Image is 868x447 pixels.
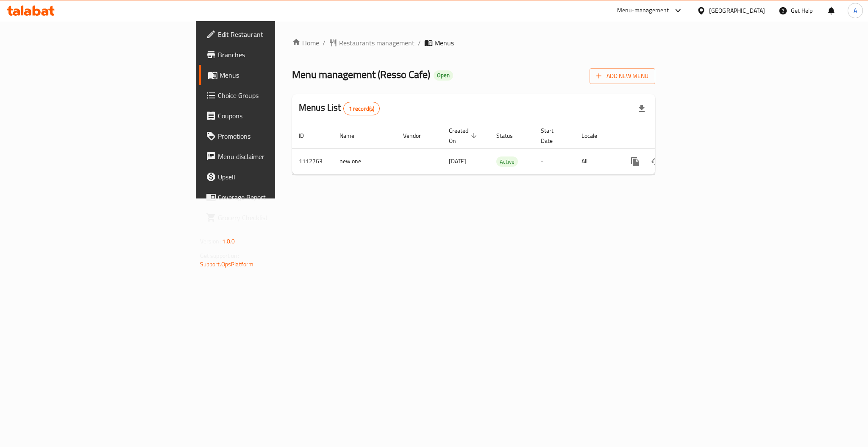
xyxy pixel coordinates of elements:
[299,101,380,115] h2: Menus List
[292,65,430,84] span: Menu management ( Resso Cafe )
[590,68,655,84] button: Add New Menu
[218,192,334,202] span: Coverage Report
[222,236,235,247] span: 1.0.0
[218,50,334,60] span: Branches
[575,148,618,174] td: All
[199,45,341,65] a: Branches
[199,187,341,207] a: Coverage Report
[199,106,341,126] a: Coupons
[299,131,315,141] span: ID
[496,157,518,167] span: Active
[449,126,479,146] span: Created On
[199,146,341,167] a: Menu disclaimer
[329,38,415,48] a: Restaurants management
[854,6,857,15] span: A
[344,105,380,113] span: 1 record(s)
[200,250,239,261] span: Get support on:
[220,70,334,80] span: Menus
[534,148,575,174] td: -
[218,29,334,39] span: Edit Restaurant
[709,6,765,15] div: [GEOGRAPHIC_DATA]
[496,131,524,141] span: Status
[199,207,341,228] a: Grocery Checklist
[339,38,415,48] span: Restaurants management
[541,126,565,146] span: Start Date
[199,85,341,106] a: Choice Groups
[434,70,453,81] div: Open
[218,111,334,121] span: Coupons
[200,236,221,247] span: Version:
[218,212,334,223] span: Grocery Checklist
[632,98,652,119] div: Export file
[200,259,254,270] a: Support.OpsPlatform
[343,102,380,115] div: Total records count
[596,71,648,81] span: Add New Menu
[625,151,645,172] button: more
[581,131,608,141] span: Locale
[617,6,669,16] div: Menu-management
[418,38,421,48] li: /
[449,156,466,167] span: [DATE]
[333,148,396,174] td: new one
[199,65,341,85] a: Menus
[292,38,655,48] nav: breadcrumb
[218,172,334,182] span: Upsell
[218,131,334,141] span: Promotions
[434,72,453,79] span: Open
[218,151,334,162] span: Menu disclaimer
[618,123,713,149] th: Actions
[292,123,713,175] table: enhanced table
[339,131,365,141] span: Name
[199,167,341,187] a: Upsell
[199,126,341,146] a: Promotions
[403,131,432,141] span: Vendor
[199,24,341,45] a: Edit Restaurant
[434,38,454,48] span: Menus
[218,90,334,101] span: Choice Groups
[645,151,666,172] button: Change Status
